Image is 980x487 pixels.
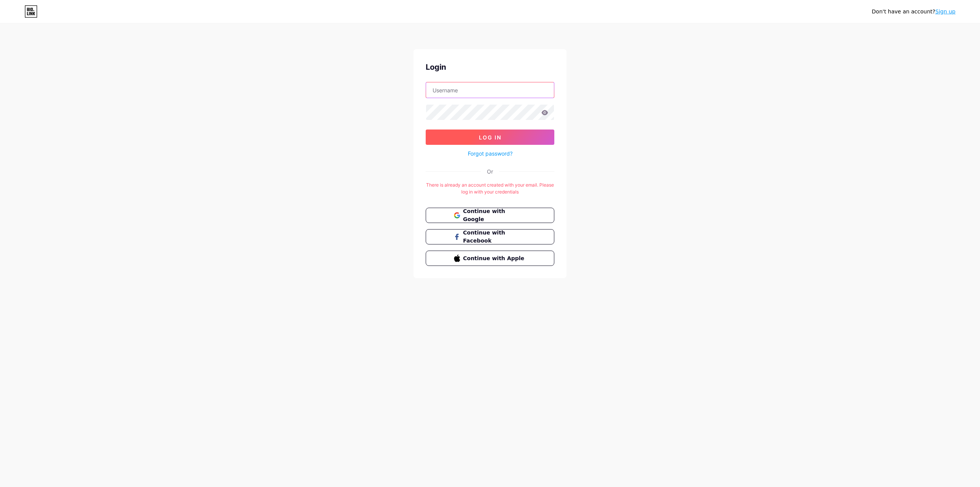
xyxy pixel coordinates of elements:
[463,229,526,245] span: Continue with Facebook
[487,167,493,175] div: Or
[468,149,513,157] a: Forgot password?
[872,8,955,16] div: Don't have an account?
[426,61,554,73] div: Login
[426,208,554,223] button: Continue with Google
[463,254,526,262] span: Continue with Apple
[479,134,501,141] span: Log In
[463,207,526,223] span: Continue with Google
[426,251,554,266] button: Continue with Apple
[426,229,554,244] button: Continue with Facebook
[935,8,955,15] a: Sign up
[426,130,554,145] button: Log In
[426,82,554,98] input: Username
[426,182,554,195] div: There is already an account created with your email. Please log in with your credentials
